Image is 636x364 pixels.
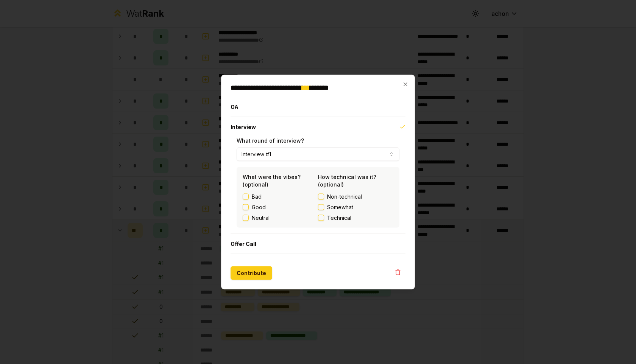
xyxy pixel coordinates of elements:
[327,214,351,222] span: Technical
[327,193,362,201] span: Non-technical
[237,137,304,144] label: What round of interview?
[252,204,266,211] label: Good
[231,137,405,234] div: Interview
[252,214,270,222] label: Neutral
[252,193,262,201] label: Bad
[318,215,324,221] button: Technical
[327,204,353,211] span: Somewhat
[243,174,301,188] label: What were the vibes? (optional)
[231,117,405,137] button: Interview
[318,174,376,188] label: How technical was it? (optional)
[231,234,405,254] button: Offer Call
[318,204,324,210] button: Somewhat
[318,194,324,200] button: Non-technical
[231,266,272,280] button: Contribute
[231,97,405,117] button: OA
